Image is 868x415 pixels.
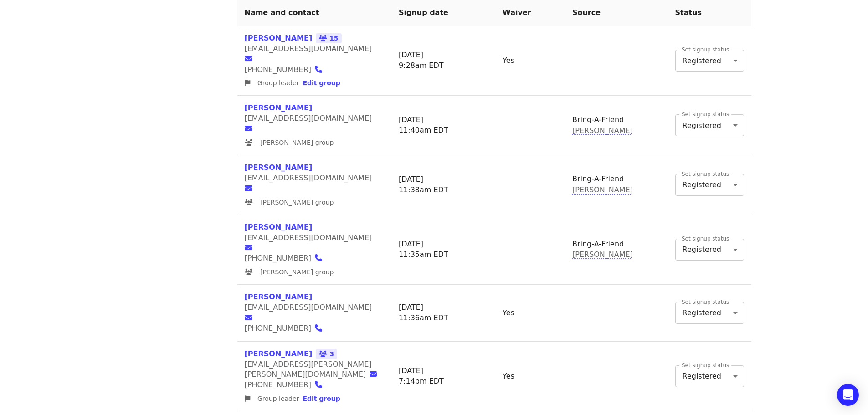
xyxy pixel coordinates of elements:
i: flag icon [245,79,250,87]
label: Set signup status [682,112,729,117]
span: [PHONE_NUMBER] [245,324,312,333]
span: Edit group [303,395,340,402]
label: Set signup status [682,171,729,177]
td: Bring-A-Friend [565,215,668,285]
a: [PERSON_NAME] [245,34,313,42]
span: [PERSON_NAME] group [245,199,334,206]
span: [EMAIL_ADDRESS][DOMAIN_NAME] [245,174,372,182]
i: envelope icon [370,370,377,379]
span: [PHONE_NUMBER] [245,65,312,74]
span: Status [675,8,702,17]
a: envelope icon [245,243,257,252]
div: Registered [675,114,744,136]
i: users icon [245,199,253,206]
span: [PERSON_NAME] group [245,139,334,146]
span: Recruited by supporter Linda Osorio [572,184,661,195]
td: [DATE] 9:28am EDT [391,26,495,96]
i: envelope icon [245,184,252,193]
a: [PERSON_NAME] [245,292,313,301]
a: [PERSON_NAME] [245,163,313,172]
i: phone icon [315,324,322,333]
span: Recruited by supporter Linda Osorio [572,125,661,136]
a: phone icon [315,380,328,389]
span: [EMAIL_ADDRESS][DOMAIN_NAME] [245,114,372,123]
i: phone icon [315,65,322,74]
i: envelope icon [245,124,252,133]
label: Set signup status [682,236,729,241]
a: [PERSON_NAME] [245,349,313,358]
label: Set signup status [682,363,729,368]
div: Open Intercom Messenger [837,384,859,406]
i: users icon [245,268,253,276]
i: envelope icon [245,313,252,322]
td: Bring-A-Friend [565,155,668,215]
span: [EMAIL_ADDRESS][DOMAIN_NAME] [245,44,372,53]
button: Edit group [303,78,340,88]
label: Set signup status [682,47,729,52]
a: [PERSON_NAME] [245,223,313,231]
div: Registered [675,365,744,387]
td: Yes [495,285,565,342]
td: [DATE] 7:14pm EDT [391,342,495,412]
button: Edit group [303,394,340,404]
td: [DATE] 11:40am EDT [391,96,495,155]
span: [EMAIL_ADDRESS][PERSON_NAME][PERSON_NAME][DOMAIN_NAME] [245,360,372,379]
a: envelope icon [245,55,257,63]
td: [DATE] 11:36am EDT [391,285,495,342]
span: 3 [316,349,337,359]
i: users icon [319,35,327,42]
a: phone icon [315,254,328,262]
a: envelope icon [370,370,382,379]
a: phone icon [315,324,328,333]
span: [EMAIL_ADDRESS][DOMAIN_NAME] [245,303,372,312]
i: phone icon [315,380,322,389]
i: users icon [319,350,327,358]
span: [PHONE_NUMBER] [245,254,312,262]
div: Registered [675,50,744,72]
span: [PHONE_NUMBER] [245,380,312,389]
td: [DATE] 11:35am EDT [391,215,495,285]
i: envelope icon [245,243,252,252]
div: Registered [675,174,744,196]
div: Registered [675,302,744,324]
a: envelope icon [245,184,257,193]
td: [DATE] 11:38am EDT [391,155,495,215]
a: envelope icon [245,313,257,322]
a: [PERSON_NAME] [245,103,313,112]
i: phone icon [315,254,322,262]
span: [EMAIL_ADDRESS][DOMAIN_NAME] [245,233,372,242]
i: flag icon [245,395,250,403]
i: users icon [245,139,253,147]
span: [PERSON_NAME] group [245,268,334,276]
a: phone icon [315,65,328,74]
a: envelope icon [245,124,257,133]
div: Registered [675,239,744,261]
span: Edit group [303,79,340,87]
span: Group leader [257,79,299,87]
td: Yes [495,26,565,96]
span: [PERSON_NAME] [572,185,633,194]
span: [PERSON_NAME] [572,126,633,135]
i: envelope icon [245,55,252,63]
span: [PERSON_NAME] [572,250,633,259]
td: Bring-A-Friend [565,96,668,155]
td: Yes [495,342,565,412]
label: Set signup status [682,299,729,305]
span: Group leader [257,395,299,402]
span: Recruited by supporter Linda Osorio [572,249,661,260]
span: 15 [316,33,341,43]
